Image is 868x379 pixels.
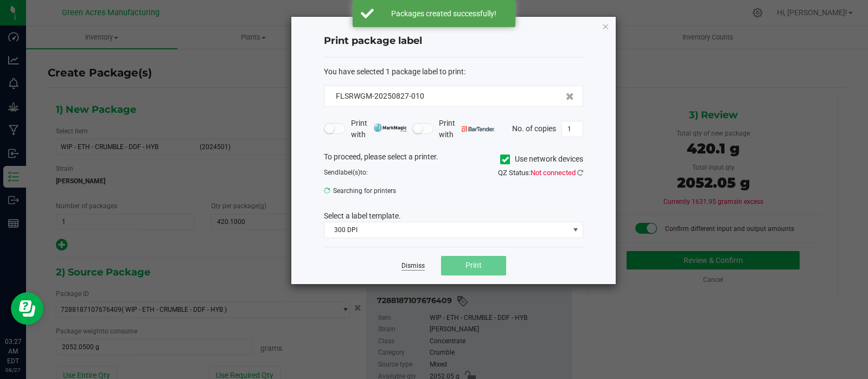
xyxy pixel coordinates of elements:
[401,261,425,271] a: Dismiss
[500,153,583,165] label: Use network devices
[512,124,556,132] span: No. of copies
[531,169,576,177] span: Not connected
[324,222,569,237] span: 300 DPI
[498,169,583,177] span: QZ Status:
[11,292,43,325] iframe: Resource center
[336,92,424,100] span: FLSRWGM-20250827-010
[374,124,407,132] img: mark_magic_cybra.png
[324,183,445,199] span: Searching for printers
[324,67,464,76] span: You have selected 1 package label to print
[462,126,495,132] img: bartender.png
[351,118,407,140] span: Print with
[339,169,360,176] span: label(s)
[439,118,495,140] span: Print with
[465,261,482,269] span: Print
[316,210,591,222] div: Select a label template.
[316,151,591,168] div: To proceed, please select a printer.
[324,169,368,176] span: Send to:
[380,8,507,19] div: Packages created successfully!
[324,34,583,48] h4: Print package label
[441,256,506,275] button: Print
[324,66,583,78] div: :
